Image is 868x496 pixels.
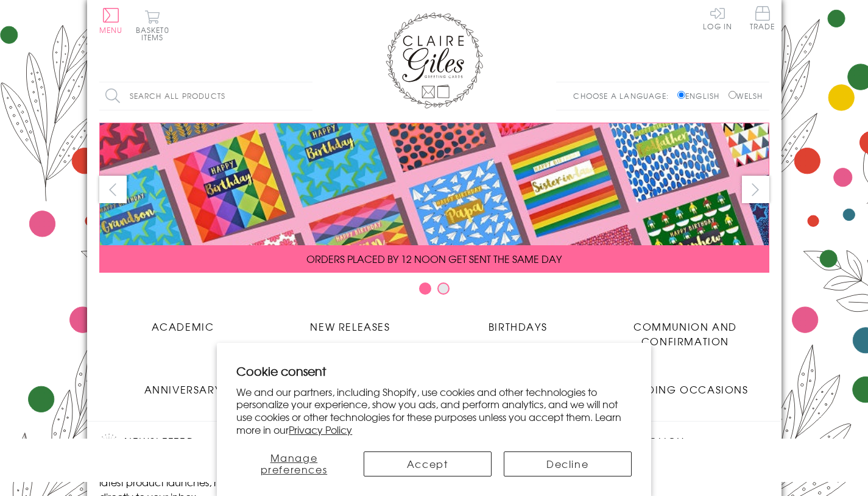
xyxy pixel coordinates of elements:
span: ORDERS PLACED BY 12 NOON GET SENT THE SAME DAY [306,251,562,266]
label: Welsh [729,90,763,101]
button: Carousel Page 2 [437,282,450,295]
span: Wedding Occasions [622,382,748,397]
a: Birthdays [434,310,602,334]
button: next [742,176,769,203]
a: Academic [99,310,267,334]
span: Trade [750,6,775,30]
a: Log In [703,6,732,30]
h2: Newsletter [99,434,306,452]
button: Carousel Page 1 (Current Slide) [419,282,431,295]
input: English [677,91,685,99]
a: Communion and Confirmation [602,310,769,348]
button: Manage preferences [236,451,351,476]
a: Wedding Occasions [602,373,769,397]
span: Anniversary [144,382,222,397]
span: Academic [152,319,214,334]
a: Anniversary [99,373,267,397]
span: 0 items [141,24,169,43]
button: prev [99,176,127,203]
span: Menu [99,24,123,35]
h2: Cookie consent [236,362,632,379]
button: Menu [99,8,123,34]
div: Carousel Pagination [99,282,769,301]
span: Communion and Confirmation [633,319,737,348]
button: Decline [504,451,632,476]
p: We and our partners, including Shopify, use cookies and other technologies to personalize your ex... [236,386,632,436]
a: Trade [750,6,775,32]
span: Birthdays [489,319,547,334]
img: Claire Giles Greetings Cards [386,12,483,109]
input: Welsh [729,91,736,99]
a: New Releases [267,310,434,334]
input: Search all products [99,82,312,110]
label: English [677,90,725,101]
input: Search [300,82,312,110]
span: New Releases [310,319,390,334]
button: Accept [364,451,492,476]
p: Choose a language: [573,90,675,101]
a: Privacy Policy [289,422,352,437]
button: Basket0 items [136,10,169,41]
span: Manage preferences [261,450,328,476]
